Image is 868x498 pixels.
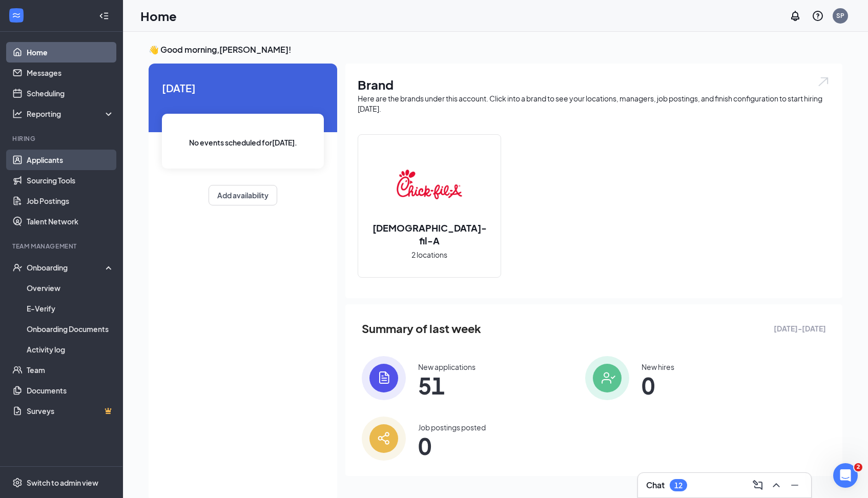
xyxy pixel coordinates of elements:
[836,11,844,20] div: SP
[27,360,114,380] a: Team
[770,479,782,491] svg: ChevronUp
[674,481,683,490] div: 12
[362,417,406,461] img: icon
[418,376,476,395] span: 51
[140,7,177,25] h1: Home
[787,477,803,493] button: Minimize
[27,319,114,339] a: Onboarding Documents
[752,479,764,491] svg: ComposeMessage
[418,437,486,455] span: 0
[362,320,481,338] span: Summary of last week
[358,76,830,93] h1: Brand
[27,401,114,421] a: SurveysCrown
[12,109,23,119] svg: Analysis
[27,150,114,170] a: Applicants
[12,478,23,488] svg: Settings
[585,356,629,400] img: icon
[411,249,447,260] span: 2 locations
[358,221,501,247] h2: [DEMOGRAPHIC_DATA]-fil-A
[646,480,665,491] h3: Chat
[209,185,277,205] button: Add availability
[99,11,109,21] svg: Collapse
[358,93,830,114] div: Here are the brands under this account. Click into a brand to see your locations, managers, job p...
[27,83,114,103] a: Scheduling
[418,362,476,372] div: New applications
[27,170,114,191] a: Sourcing Tools
[27,339,114,360] a: Activity log
[750,477,766,493] button: ComposeMessage
[642,362,674,372] div: New hires
[768,477,784,493] button: ChevronUp
[789,479,801,491] svg: Minimize
[362,356,406,400] img: icon
[642,376,674,395] span: 0
[817,76,830,88] img: open.6027fd2a22e1237b5b06.svg
[833,463,858,488] iframe: Intercom live chat
[27,211,114,232] a: Talent Network
[149,44,842,55] h3: 👋 Good morning, [PERSON_NAME] !
[397,152,462,217] img: Chick-fil-A
[162,80,324,96] span: [DATE]
[418,422,486,432] div: Job postings posted
[189,137,297,148] span: No events scheduled for [DATE] .
[27,63,114,83] a: Messages
[789,10,801,22] svg: Notifications
[27,380,114,401] a: Documents
[27,42,114,63] a: Home
[27,191,114,211] a: Job Postings
[27,109,115,119] div: Reporting
[27,278,114,298] a: Overview
[854,463,862,471] span: 2
[27,478,98,488] div: Switch to admin view
[12,242,112,251] div: Team Management
[27,262,106,273] div: Onboarding
[774,323,826,334] span: [DATE] - [DATE]
[27,298,114,319] a: E-Verify
[812,10,824,22] svg: QuestionInfo
[12,134,112,143] div: Hiring
[12,262,23,273] svg: UserCheck
[11,10,22,20] svg: WorkstreamLogo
